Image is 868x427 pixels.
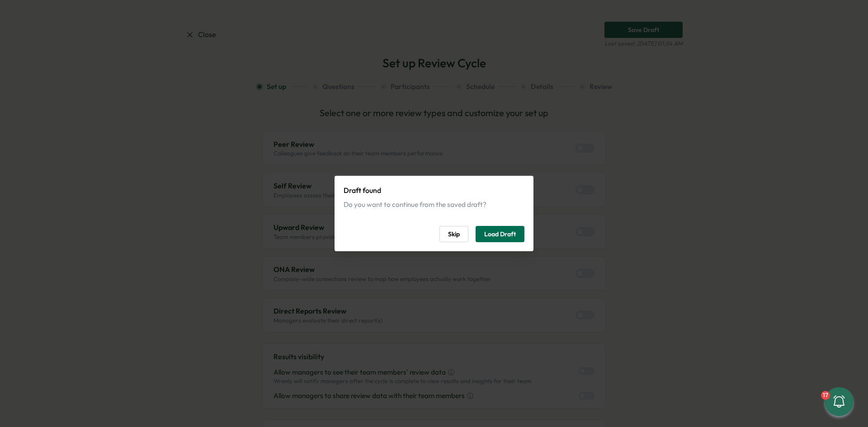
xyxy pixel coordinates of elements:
div: 17 [821,391,830,400]
button: 17 [825,387,854,416]
span: Load Draft [484,226,516,242]
div: Do you want to continue from the saved draft? [344,200,524,210]
button: Load Draft [476,226,524,242]
p: Draft found [344,185,524,196]
button: Skip [439,226,468,242]
span: Skip [448,226,460,242]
